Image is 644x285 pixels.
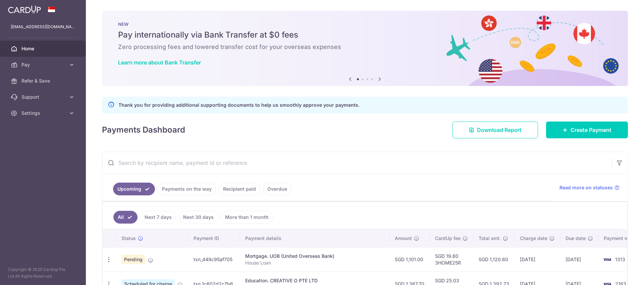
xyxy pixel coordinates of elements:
td: SGD 19.60 3HOME25R [430,247,473,272]
a: All [113,211,138,224]
p: House Loan [245,259,384,266]
span: Refer & Save [21,78,66,84]
td: SGD 1,101.00 [389,247,430,272]
div: Mortgage. UOB (United Overseas Bank) [245,253,384,259]
td: [DATE] [515,247,560,272]
span: Charge date [520,235,547,242]
p: [EMAIL_ADDRESS][DOMAIN_NAME] [11,23,75,30]
span: Support [21,94,66,100]
div: Education. CREATIVE O PTE LTD [245,277,384,284]
span: Status [121,235,136,242]
a: Next 7 days [140,211,176,224]
h4: Payments Dashboard [102,124,185,136]
span: Due date [566,235,586,242]
input: Search by recipient name, payment id or reference [102,152,611,174]
span: Read more on statuses [559,184,613,191]
a: Recipient paid [219,183,260,195]
th: Payment ID [188,230,240,247]
span: Home [21,45,66,52]
span: CardUp fee [435,235,461,242]
a: More than 1 month [221,211,273,224]
a: Create Payment [546,122,628,138]
a: Download Report [452,122,538,138]
iframe: Opens a widget where you can find more information [601,265,637,282]
a: Read more on statuses [559,184,620,191]
span: Total amt. [479,235,501,242]
h6: Zero processing fees and lowered transfer cost for your overseas expenses [118,43,612,51]
a: Payments on the way [158,183,216,195]
span: Pending [121,255,145,264]
a: Learn more about Bank Transfer [118,59,201,66]
a: Overdue [263,183,291,195]
h5: Pay internationally via Bank Transfer at $0 fees [118,30,612,40]
td: SGD 1,120.60 [473,247,515,272]
th: Payment details [240,230,389,247]
p: NEW [118,21,612,27]
span: Create Payment [571,126,611,134]
a: Next 30 days [179,211,218,224]
img: CardUp [8,5,41,13]
img: Bank Card [600,255,614,264]
span: 1313 [615,256,625,262]
img: Bank transfer banner [102,11,628,86]
span: Amount [395,235,412,242]
span: Download Report [477,126,522,134]
span: Pay [21,61,66,68]
td: [DATE] [560,247,598,272]
p: Thank you for providing additional supporting documents to help us smoothly approve your payments. [118,101,360,109]
a: Upcoming [113,183,155,195]
td: txn_449c95af705 [188,247,240,272]
span: Settings [21,110,66,116]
